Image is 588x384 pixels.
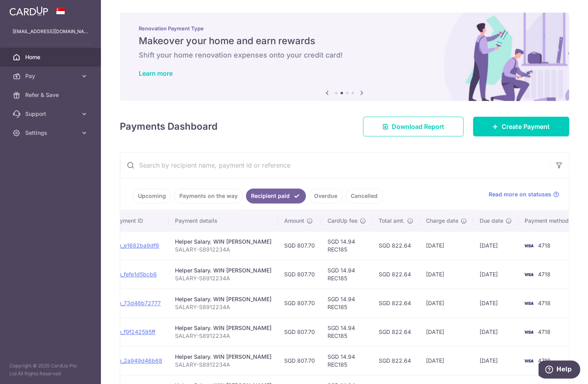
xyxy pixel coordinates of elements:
h6: Shift your home renovation expenses onto your credit card! [139,50,550,60]
p: SALARY-S8912234A [175,332,272,340]
td: [DATE] [473,231,518,260]
div: Helper Salary. WIN [PERSON_NAME] [175,267,272,274]
img: Bank Card [521,298,536,308]
td: [DATE] [420,289,473,317]
span: Pay [25,72,77,80]
span: Settings [25,129,77,137]
span: 4718 [538,300,551,306]
td: [DATE] [420,317,473,346]
a: Upcoming [133,188,171,203]
h5: Makeover your home and earn rewards [139,35,550,47]
td: [DATE] [420,346,473,375]
td: SGD 807.70 [278,260,321,289]
a: Payments on the way [174,188,243,203]
td: SGD 822.64 [372,260,420,289]
a: Overdue [309,188,342,203]
img: CardUp [9,6,48,16]
td: SGD 14.94 REC185 [321,231,372,260]
img: Bank Card [521,327,536,337]
a: Download Report [363,117,463,136]
span: 4718 [538,328,551,335]
td: SGD 14.94 REC185 [321,317,372,346]
p: Renovation Payment Type [139,25,550,32]
p: SALARY-S8912234A [175,303,272,311]
span: Refer & Save [25,91,77,99]
span: Create Payment [502,122,550,131]
img: Bank Card [521,241,536,250]
a: Read more on statuses [489,190,559,198]
td: [DATE] [473,289,518,317]
th: Payment ID [107,211,169,231]
a: txn_f9f242595ff [113,328,155,335]
div: Helper Salary. WIN [PERSON_NAME] [175,353,272,361]
th: Payment details [169,211,278,231]
h4: Payments Dashboard [120,119,218,134]
a: Learn more [139,69,173,77]
td: [DATE] [473,346,518,375]
div: Helper Salary. WIN [PERSON_NAME] [175,324,272,332]
td: [DATE] [420,260,473,289]
td: [DATE] [420,231,473,260]
td: SGD 14.94 REC185 [321,289,372,317]
a: txn_2a949d46b68 [113,357,162,364]
td: SGD 822.64 [372,346,420,375]
span: Support [25,110,77,118]
a: Create Payment [473,117,569,136]
td: SGD 822.64 [372,231,420,260]
td: SGD 807.70 [278,289,321,317]
span: Due date [480,217,503,225]
a: txn_e1682ba9df8 [113,242,159,249]
span: 4718 [538,271,551,278]
a: Recipient paid [246,188,306,203]
span: Amount [284,217,304,225]
p: SALARY-S8912234A [175,361,272,369]
p: SALARY-S8912234A [175,274,272,282]
div: Helper Salary. WIN [PERSON_NAME] [175,295,272,303]
img: Bank Card [521,270,536,279]
a: Cancelled [346,188,383,203]
p: [EMAIL_ADDRESS][DOMAIN_NAME] [13,28,88,35]
td: SGD 807.70 [278,317,321,346]
div: Helper Salary. WIN [PERSON_NAME] [175,238,272,246]
td: [DATE] [473,260,518,289]
span: 4718 [538,357,551,364]
iframe: Opens a widget where you can find more information [538,360,580,380]
input: Search by recipient name, payment id or reference [120,153,550,178]
span: Charge date [426,217,458,225]
td: SGD 822.64 [372,317,420,346]
img: Renovation banner [120,13,569,101]
td: SGD 822.64 [372,289,420,317]
span: 4718 [538,242,551,249]
span: Total amt. [379,217,405,225]
a: txn_73d46b72777 [113,300,161,306]
td: [DATE] [473,317,518,346]
img: Bank Card [521,356,536,365]
td: SGD 14.94 REC185 [321,346,372,375]
th: Payment method [518,211,578,231]
span: CardUp fee [327,217,357,225]
span: Home [25,53,77,61]
p: SALARY-S8912234A [175,246,272,254]
td: SGD 807.70 [278,346,321,375]
td: SGD 807.70 [278,231,321,260]
a: txn_fefe1d5bcb6 [113,271,157,278]
span: Download Report [392,122,444,131]
span: Read more on statuses [489,190,551,198]
td: SGD 14.94 REC185 [321,260,372,289]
